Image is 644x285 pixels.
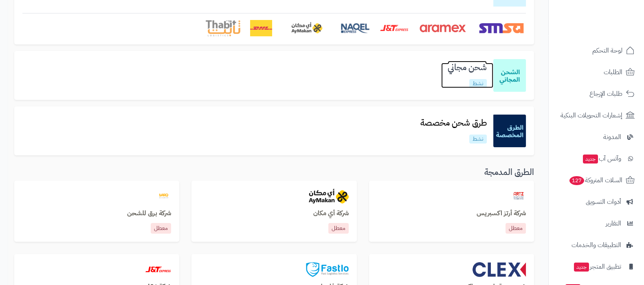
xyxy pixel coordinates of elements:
a: artzexpressشركة أرتز اكسبريسمعطل [369,181,534,242]
a: aymakanشركة أي مكانمعطل [191,181,356,242]
span: التطبيقات والخدمات [571,239,621,251]
span: جديد [583,155,598,163]
a: طلبات الإرجاع [554,84,639,104]
span: أدوات التسويق [586,196,621,208]
span: التقارير [606,218,621,229]
span: وآتس آب [582,153,621,164]
img: Thabit [206,20,240,36]
img: AyMakan [282,20,331,36]
a: تطبيق المتجرجديد [554,257,639,276]
img: artzexpress [511,189,526,203]
span: جديد [574,263,589,272]
a: إشعارات التحويلات البنكية [554,106,639,125]
img: Naqel [341,20,370,36]
h3: شركة برق للشحن [22,210,171,217]
a: الطلبات [554,62,639,82]
a: وآتس آبجديد [554,149,639,168]
span: طلبات الإرجاع [589,88,622,99]
a: التطبيقات والخدمات [554,235,639,255]
a: شحن مجانينشط [441,63,493,88]
img: fastlo [306,262,348,277]
span: السلات المتروكة [569,175,622,186]
img: aymakan [309,189,349,203]
img: DHL [250,20,272,36]
img: barq [156,189,171,203]
p: معطل [328,223,349,234]
p: معطل [506,223,526,234]
h3: شركة أي مكان [200,210,348,217]
span: تطبيق المتجر [573,261,621,272]
h3: شركة أرتز اكسبريس [377,210,526,217]
img: clex [473,262,526,277]
img: Aramex [418,20,467,36]
span: لوحة التحكم [592,45,622,56]
h3: شحن مجاني [441,63,493,72]
h3: طرق شحن مخصصة [414,118,493,128]
span: 127 [569,176,584,185]
img: J&T Express [380,20,409,36]
a: التقارير [554,214,639,233]
a: أدوات التسويق [554,192,639,212]
img: jt [145,262,171,277]
span: الطلبات [604,66,622,78]
h3: الطرق المدمجة [14,168,534,177]
a: لوحة التحكم [554,41,639,60]
a: السلات المتروكة127 [554,170,639,190]
a: طرق شحن مخصصةنشط [414,118,493,143]
p: نشط [469,135,487,144]
a: المدونة [554,127,639,147]
p: نشط [469,79,487,88]
a: barqشركة برق للشحنمعطل [14,181,179,242]
p: معطل [151,223,171,234]
img: SMSA [477,20,526,36]
span: إشعارات التحويلات البنكية [560,110,622,121]
span: المدونة [603,131,621,143]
